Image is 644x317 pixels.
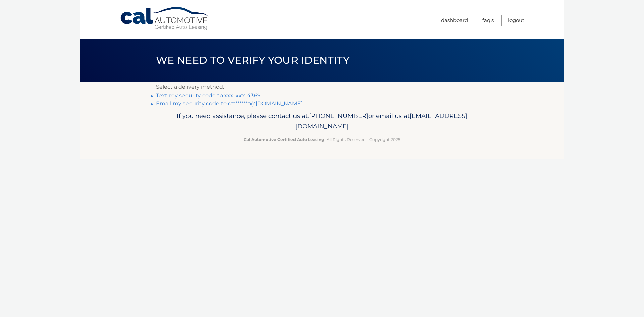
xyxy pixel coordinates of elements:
[120,7,210,31] a: Cal Automotive
[156,82,488,92] p: Select a delivery method:
[244,137,324,142] strong: Cal Automotive Certified Auto Leasing
[160,136,484,143] p: - All Rights Reserved - Copyright 2025
[508,15,524,26] a: Logout
[160,111,484,132] p: If you need assistance, please contact us at: or email us at
[309,112,368,120] span: [PHONE_NUMBER]
[156,92,261,99] a: Text my security code to xxx-xxx-4369
[441,15,468,26] a: Dashboard
[482,15,494,26] a: FAQ's
[156,100,303,107] a: Email my security code to c*********@[DOMAIN_NAME]
[156,54,350,66] span: We need to verify your identity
